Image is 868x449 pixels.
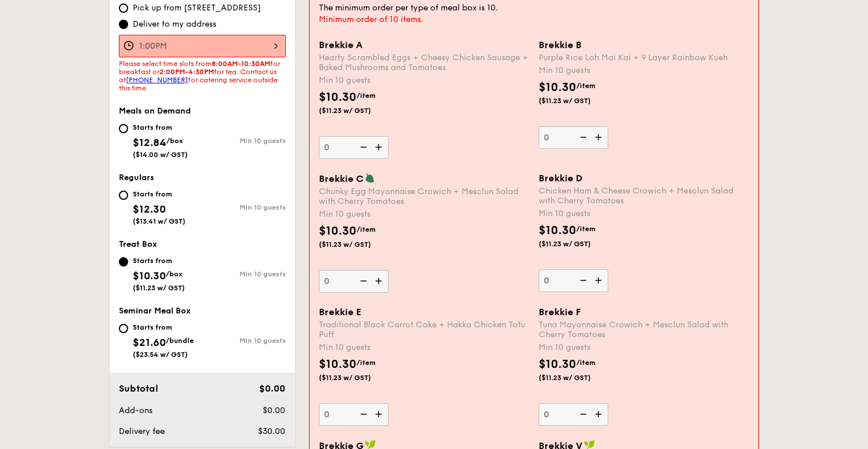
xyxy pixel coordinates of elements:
span: Please select time slots from for breakfast or for tea. Contact us at for catering service outsid... [119,60,280,92]
img: icon-reduce.1d2dbef1.svg [354,403,371,425]
div: Starts from [133,189,186,199]
div: Min 10 guests [202,137,286,145]
div: Traditional Black Carrot Cake + Hakka Chicken Tofu Puff [319,320,529,340]
span: Brekkie E [319,306,361,317]
span: ($11.23 w/ GST) [539,373,618,382]
img: icon-add.58712e84.svg [591,269,608,291]
img: icon-reduce.1d2dbef1.svg [573,126,591,148]
span: Pick up from [STREET_ADDRESS] [133,2,261,14]
input: Starts from$12.84/box($14.00 w/ GST)Min 10 guests [119,124,128,133]
input: Starts from$10.30/box($11.23 w/ GST)Min 10 guests [119,257,128,267]
img: icon-add.58712e84.svg [591,403,608,425]
div: Min 10 guests [202,203,286,211]
span: $21.60 [133,336,166,349]
img: icon-reduce.1d2dbef1.svg [354,136,371,158]
span: $10.30 [539,357,576,371]
span: Treat Box [119,239,157,249]
input: Brekkie AHearty Scrambled Eggs + Cheesy Chicken Sausage + Baked Mushrooms and TomatoesMin 10 gues... [319,136,388,159]
span: ($11.23 w/ GST) [319,240,398,249]
span: $0.00 [263,406,285,415]
img: icon-reduce.1d2dbef1.svg [573,403,591,425]
div: Min 10 guests [202,337,286,345]
img: icon-reduce.1d2dbef1.svg [573,269,591,291]
div: Min 10 guests [319,342,529,353]
span: Brekkie F [539,306,581,317]
input: Brekkie FTuna Mayonnaise Crowich + Mesclun Salad with Cherry TomatoesMin 10 guests$10.30/item($11... [539,403,608,426]
span: ($13.41 w/ GST) [133,217,186,225]
div: Starts from [133,323,194,332]
span: $0.00 [259,383,285,394]
input: Brekkie ETraditional Black Carrot Cake + Hakka Chicken Tofu PuffMin 10 guests$10.30/item($11.23 w... [319,403,388,426]
span: /item [576,82,595,90]
span: $30.00 [258,426,285,436]
div: Starts from [133,256,185,265]
span: ($11.23 w/ GST) [133,284,185,292]
span: Brekkie D [539,173,582,184]
span: $10.30 [539,81,576,94]
span: /item [357,225,376,233]
strong: 8:00AM-10:30AM [212,60,270,68]
span: $10.30 [319,357,357,371]
input: Starts from$12.30($13.41 w/ GST)Min 10 guests [119,191,128,200]
input: Brekkie DChicken Ham & Cheese Crowich + Mesclun Salad with Cherry TomatoesMin 10 guests$10.30/ite... [539,269,608,292]
span: $10.30 [539,224,576,238]
span: ($11.23 w/ GST) [539,96,618,105]
div: Minimum order of 10 items. [319,14,749,25]
span: /box [166,137,183,145]
input: Pick up from [STREET_ADDRESS] [119,3,128,13]
div: Min 10 guests [319,75,529,86]
span: Regulars [119,173,154,182]
span: Add-ons [119,406,152,415]
strong: 2:00PM-4:30PM [159,68,214,76]
div: Min 10 guests [319,209,529,220]
div: Hearty Scrambled Eggs + Cheesy Chicken Sausage + Baked Mushrooms and Tomatoes [319,53,529,72]
div: Chicken Ham & Cheese Crowich + Mesclun Salad with Cherry Tomatoes [539,186,749,206]
span: Brekkie A [319,39,362,50]
input: Starts from$21.60/bundle($23.54 w/ GST)Min 10 guests [119,324,128,333]
div: Tuna Mayonnaise Crowich + Mesclun Salad with Cherry Tomatoes [539,320,749,340]
span: Brekkie C [319,173,364,184]
div: Min 10 guests [539,342,749,353]
div: Chunky Egg Mayonnaise Crowich + Mesclun Salad with Cherry Tomatoes [319,187,529,206]
span: Subtotal [119,383,158,394]
span: $12.84 [133,136,166,149]
span: ($11.23 w/ GST) [319,373,398,382]
div: Min 10 guests [539,208,749,220]
span: /item [357,359,376,367]
span: $10.30 [133,269,166,282]
img: icon-add.58712e84.svg [591,126,608,148]
div: Starts from [133,123,188,132]
img: icon-reduce.1d2dbef1.svg [354,270,371,292]
div: Purple Rice Loh Mai Kai + 9 Layer Rainbow Kueh [539,53,749,63]
img: icon-add.58712e84.svg [371,136,388,158]
span: ($11.23 w/ GST) [539,239,618,249]
div: Min 10 guests [539,65,749,76]
span: /item [357,92,376,100]
a: [PHONE_NUMBER] [126,76,188,84]
span: ($23.54 w/ GST) [133,351,188,359]
img: icon-vegetarian.fe4039eb.svg [365,173,375,183]
div: Min 10 guests [202,270,286,278]
span: /bundle [166,337,194,345]
img: icon-add.58712e84.svg [371,403,388,425]
input: Brekkie CChunky Egg Mayonnaise Crowich + Mesclun Salad with Cherry TomatoesMin 10 guests$10.30/it... [319,270,388,293]
span: ($14.00 w/ GST) [133,151,188,159]
span: Delivery fee [119,426,165,436]
img: icon-add.58712e84.svg [371,270,388,292]
span: /box [166,270,183,278]
span: /item [576,359,595,367]
span: $12.30 [133,203,166,216]
span: Brekkie B [539,39,582,50]
span: Meals on Demand [119,106,191,116]
span: Seminar Meal Box [119,306,191,316]
span: $10.30 [319,224,357,238]
input: Brekkie BPurple Rice Loh Mai Kai + 9 Layer Rainbow KuehMin 10 guests$10.30/item($11.23 w/ GST) [539,126,608,149]
input: Event time [119,35,286,57]
span: Deliver to my address [133,19,216,30]
span: /item [576,225,595,233]
input: Deliver to my address [119,20,128,29]
span: ($11.23 w/ GST) [319,106,398,115]
span: $10.30 [319,90,357,104]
